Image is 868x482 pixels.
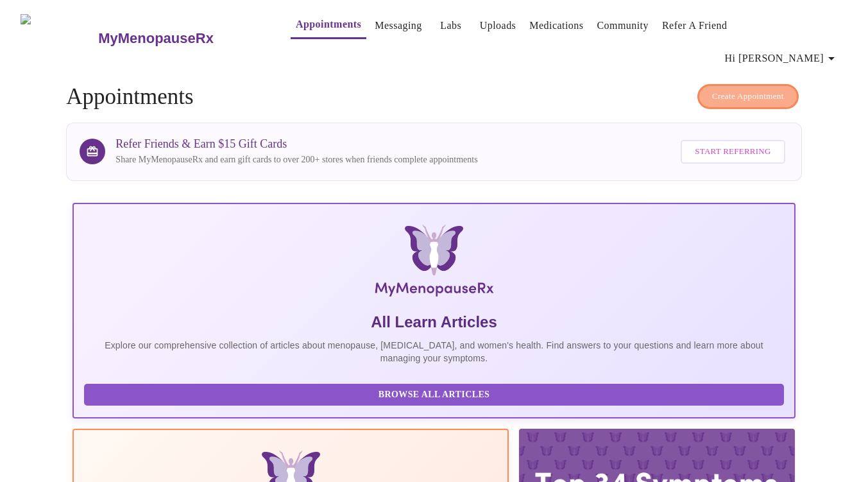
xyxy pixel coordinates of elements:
[192,225,675,302] img: MyMenopauseRx Logo
[115,153,477,166] p: Share MyMenopauseRx and earn gift cards to over 200+ stores when friends complete appointments
[84,388,787,399] a: Browse All Articles
[677,133,788,170] a: Start Referring
[657,13,733,39] button: Refer a Friend
[529,17,583,35] a: Medications
[591,13,654,39] button: Community
[21,14,97,62] img: MyMenopauseRx Logo
[697,84,799,109] button: Create Appointment
[480,17,516,35] a: Uploads
[597,17,649,35] a: Community
[84,339,783,365] p: Explore our comprehensive collection of articles about menopause, [MEDICAL_DATA], and women's hea...
[97,16,265,61] a: MyMenopauseRx
[97,387,770,403] span: Browse All Articles
[524,13,588,39] button: Medications
[695,144,770,159] span: Start Referring
[84,384,783,406] button: Browse All Articles
[370,13,427,39] button: Messaging
[291,12,366,39] button: Appointments
[475,13,522,39] button: Uploads
[725,49,839,67] span: Hi [PERSON_NAME]
[66,84,801,110] h4: Appointments
[296,15,361,33] a: Appointments
[720,46,844,71] button: Hi [PERSON_NAME]
[115,137,477,151] h3: Refer Friends & Earn $15 Gift Cards
[440,17,461,35] a: Labs
[712,89,784,104] span: Create Appointment
[375,17,421,35] a: Messaging
[681,140,785,164] button: Start Referring
[98,30,214,47] h3: MyMenopauseRx
[84,312,783,332] h5: All Learn Articles
[430,13,472,39] button: Labs
[662,17,728,35] a: Refer a Friend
